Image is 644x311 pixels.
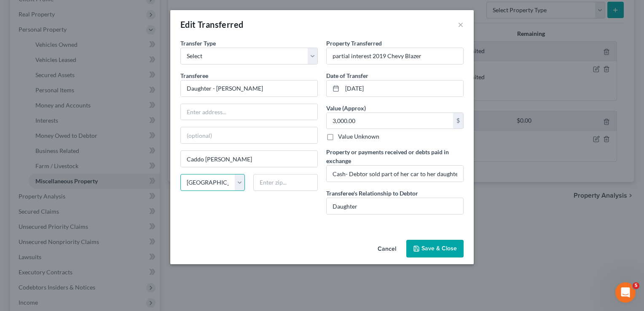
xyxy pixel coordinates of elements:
[327,166,463,182] input: --
[181,127,317,143] input: (optional)
[181,80,317,97] input: Enter name...
[180,72,208,79] span: Transferee
[253,174,318,191] input: Enter zip...
[326,147,464,165] label: Property or payments received or debts paid in exchange
[181,151,317,167] input: Enter city...
[326,189,418,198] label: Transferee's Relationship to Debtor
[633,282,639,289] span: 5
[371,241,403,257] button: Cancel
[453,113,463,129] div: $
[326,72,368,79] span: Date of Transfer
[615,282,636,303] iframe: Intercom live chat
[180,40,216,47] span: Transfer Type
[180,19,243,30] div: Edit Transferred
[327,198,463,214] input: --
[326,40,382,47] span: Property Transferred
[338,132,379,141] label: Value Unknown
[406,240,464,257] button: Save & Close
[342,80,463,97] input: MM/DD/YYYY
[458,19,464,29] button: ×
[327,113,453,129] input: 0.00
[181,104,317,120] input: Enter address...
[326,104,366,113] label: Value (Approx)
[327,48,463,64] input: ex. Title to 2004 Jeep Compass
